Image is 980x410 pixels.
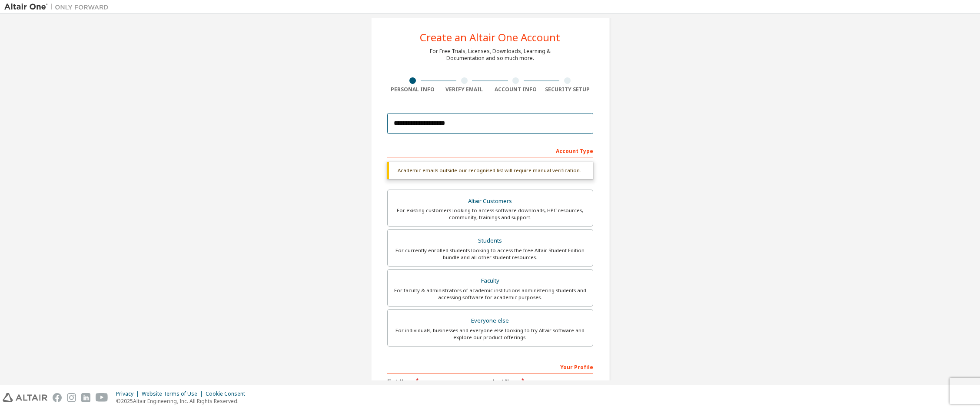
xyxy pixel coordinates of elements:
div: Account Type [387,143,593,157]
div: Altair Customers [393,195,588,207]
div: Faculty [393,275,588,287]
div: Website Terms of Use [142,390,206,397]
img: Altair One [4,3,113,11]
img: instagram.svg [67,393,76,402]
img: facebook.svg [53,393,62,402]
div: Create an Altair One Account [420,32,560,43]
div: Cookie Consent [206,390,250,397]
img: altair_logo.svg [3,393,47,402]
div: Verify Email [439,86,490,93]
div: Students [393,235,588,247]
div: Personal Info [387,86,439,93]
div: For Free Trials, Licenses, Downloads, Learning & Documentation and so much more. [430,48,551,62]
div: For individuals, businesses and everyone else looking to try Altair software and explore our prod... [393,327,588,341]
div: For faculty & administrators of academic institutions administering students and accessing softwa... [393,287,588,301]
div: Account Info [490,86,542,93]
img: linkedin.svg [81,393,90,402]
div: Security Setup [541,86,593,93]
div: Everyone else [393,315,588,327]
p: © 2025 Altair Engineering, Inc. All Rights Reserved. [116,397,250,405]
label: First Name [387,378,488,385]
div: Your Profile [387,360,593,373]
div: For existing customers looking to access software downloads, HPC resources, community, trainings ... [393,207,588,221]
img: youtube.svg [96,393,108,402]
label: Last Name [493,378,593,385]
div: For currently enrolled students looking to access the free Altair Student Edition bundle and all ... [393,247,588,261]
div: Privacy [116,390,142,397]
div: Academic emails outside our recognised list will require manual verification. [387,162,593,179]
